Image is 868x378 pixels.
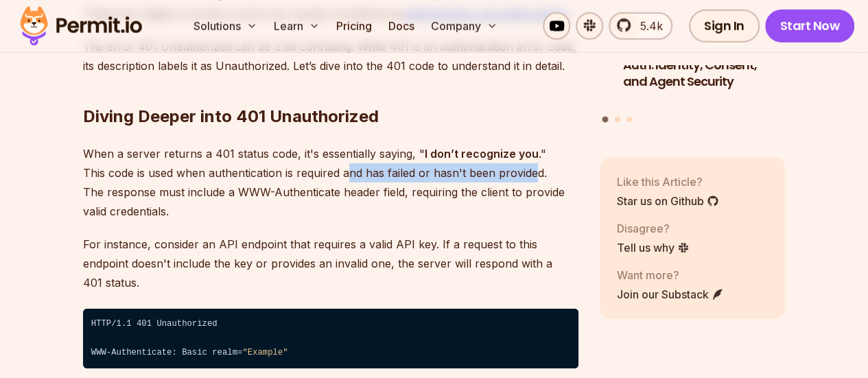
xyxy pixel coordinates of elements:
p: When a server returns a 401 status code, it's essentially saying, " ." This code is used when aut... [83,144,578,221]
button: Company [425,12,503,40]
a: Docs [383,12,420,40]
button: Go to slide 2 [615,116,620,121]
p: The error 401 Unauthorized can be a bit confusing. While 401 is an authentication error code, its... [83,37,578,75]
button: Solutions [188,12,263,40]
span: "Example" [242,348,288,357]
button: Learn [268,12,325,40]
p: For instance, consider an API endpoint that requires a valid API key. If a request to this endpoi... [83,235,578,292]
h2: Diving Deeper into 401 Unauthorized [83,51,578,128]
p: Want more? [617,266,724,283]
span: 5.4k [632,18,663,34]
a: Join our Substack [617,285,724,302]
strong: I don’t recognize you [425,147,539,161]
a: Tell us why [617,239,690,255]
p: Like this Article? [617,173,719,189]
a: Star us on Github [617,192,719,209]
a: Start Now [765,10,855,43]
a: 5.4k [609,12,672,40]
img: Permit logo [14,3,148,49]
p: Disagree? [617,220,690,236]
button: Go to slide 1 [602,116,609,122]
code: HTTP/1.1 401 Unauthorized ⁠ WWW-Authenticate: Basic realm= [83,309,578,369]
a: Sign In [689,10,760,43]
button: Go to slide 3 [626,116,632,121]
h3: Human-in-the-Loop for AI Agents: Best Practices, Frameworks, Use Cases, and Demo [423,39,609,107]
a: Pricing [331,12,377,40]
